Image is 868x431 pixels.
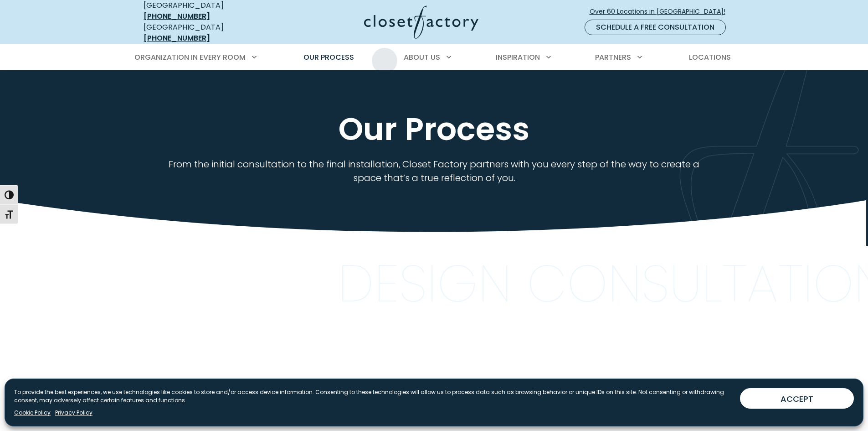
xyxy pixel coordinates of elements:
span: Partners [595,52,631,62]
span: Inspiration [496,52,540,62]
span: Organization in Every Room [134,52,246,62]
span: About Us [404,52,440,62]
a: Cookie Policy [14,409,51,417]
a: Schedule a Free Consultation [585,20,726,35]
h1: Our Process [142,112,727,146]
span: Over 60 Locations in [GEOGRAPHIC_DATA]! [590,7,733,16]
button: ACCEPT [740,388,854,409]
a: [PHONE_NUMBER] [144,11,210,21]
span: Locations [689,52,731,62]
a: Over 60 Locations in [GEOGRAPHIC_DATA]! [589,4,733,20]
img: Closet Factory Logo [364,5,478,39]
p: To provide the best experiences, we use technologies like cookies to store and/or access device i... [14,388,733,405]
a: Privacy Policy [55,409,92,417]
span: Our Process [303,52,354,62]
div: [GEOGRAPHIC_DATA] [144,22,276,44]
p: From the initial consultation to the final installation, Closet Factory partners with you every s... [166,157,702,185]
a: [PHONE_NUMBER] [144,33,210,43]
nav: Primary Menu [128,45,740,70]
